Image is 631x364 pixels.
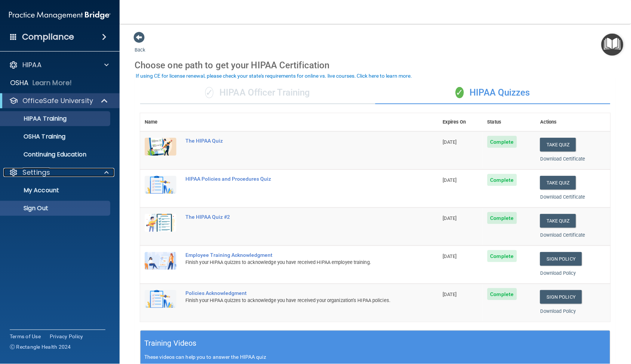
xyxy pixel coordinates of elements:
[135,55,616,76] div: Choose one path to get your HIPAA Certification
[185,252,401,258] div: Employee Training Acknowledgment
[144,337,197,350] h5: Training Videos
[5,187,107,194] p: My Account
[540,308,576,314] a: Download Policy
[9,8,111,23] img: PMB logo
[487,174,517,186] span: Complete
[5,133,65,140] p: OSHA Training
[135,38,145,53] a: Back
[135,72,413,80] button: If using CE for license renewal, please check your state's requirements for online vs. live cours...
[10,333,41,340] a: Terms of Use
[185,138,401,144] div: The HIPAA Quiz
[205,87,213,98] span: ✓
[438,113,483,131] th: Expires On
[443,253,457,259] span: [DATE]
[185,176,401,182] div: HIPAA Policies and Procedures Quiz
[443,139,457,145] span: [DATE]
[487,288,517,300] span: Complete
[5,115,67,122] p: HIPAA Training
[540,214,576,228] button: Take Quiz
[5,205,107,212] p: Sign Out
[10,343,71,351] span: Ⓒ Rectangle Health 2024
[540,252,582,266] a: Sign Policy
[540,194,585,200] a: Download Certificate
[22,60,41,69] p: HIPAA
[22,32,74,42] h4: Compliance
[22,168,50,177] p: Settings
[140,82,375,104] div: HIPAA Officer Training
[487,250,517,262] span: Complete
[540,290,582,304] a: Sign Policy
[536,113,610,131] th: Actions
[9,168,109,177] a: Settings
[5,151,107,158] p: Continuing Education
[185,290,401,296] div: Policies Acknowledgment
[443,215,457,221] span: [DATE]
[22,96,93,105] p: OfficeSafe University
[483,113,536,131] th: Status
[144,354,606,360] p: These videos can help you to answer the HIPAA quiz
[185,258,401,267] div: Finish your HIPAA quizzes to acknowledge you have received HIPAA employee training.
[9,96,108,105] a: OfficeSafe University
[487,212,517,224] span: Complete
[487,136,517,148] span: Complete
[375,82,610,104] div: HIPAA Quizzes
[540,156,585,162] a: Download Certificate
[136,73,412,78] div: If using CE for license renewal, please check your state's requirements for online vs. live cours...
[10,78,29,87] p: OSHA
[443,292,457,297] span: [DATE]
[540,176,576,190] button: Take Quiz
[456,87,464,98] span: ✓
[9,60,109,69] a: HIPAA
[443,177,457,183] span: [DATE]
[140,113,181,131] th: Name
[601,34,624,56] button: Open Resource Center
[185,296,401,305] div: Finish your HIPAA quizzes to acknowledge you have received your organization’s HIPAA policies.
[50,333,83,340] a: Privacy Policy
[540,138,576,152] button: Take Quiz
[540,232,585,238] a: Download Certificate
[33,78,72,87] p: Learn More!
[185,214,401,220] div: The HIPAA Quiz #2
[540,270,576,276] a: Download Policy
